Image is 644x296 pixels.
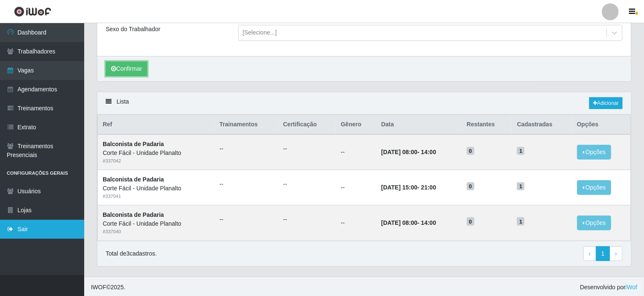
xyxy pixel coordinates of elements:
[381,149,436,155] strong: -
[421,149,436,155] time: 14:00
[336,205,376,240] td: --
[103,157,209,165] div: # 337042
[596,246,610,261] a: 1
[421,184,436,191] time: 21:00
[103,193,209,200] div: # 337041
[278,115,336,135] th: Certificação
[98,115,215,135] th: Ref
[91,283,125,292] span: © 2025 .
[336,170,376,205] td: --
[376,115,462,135] th: Data
[517,217,524,226] span: 1
[421,219,436,226] time: 14:00
[467,217,474,226] span: 0
[381,184,436,191] strong: -
[283,144,331,153] ul: --
[517,147,524,155] span: 1
[583,246,596,261] a: Previous
[97,92,631,115] div: Lista
[219,215,273,224] ul: --
[91,284,106,291] span: IWOF
[336,134,376,170] td: --
[381,184,418,191] time: [DATE] 15:00
[336,115,376,135] th: Gênero
[103,219,209,228] div: Corte Fácil - Unidade Planalto
[243,29,277,37] div: [Selecione...]
[517,182,524,191] span: 1
[381,219,418,226] time: [DATE] 08:00
[103,141,164,147] strong: Balconista de Padaria
[589,97,623,109] a: Adicionar
[219,180,273,189] ul: --
[103,184,209,193] div: Corte Fácil - Unidade Planalto
[467,182,474,191] span: 0
[577,216,612,230] button: Opções
[106,25,160,34] label: Sexo do Trabalhador
[609,246,623,261] a: Next
[462,115,512,135] th: Restantes
[106,249,157,258] p: Total de 3 cadastros.
[512,115,572,135] th: Cadastradas
[381,149,418,155] time: [DATE] 08:00
[103,176,164,183] strong: Balconista de Padaria
[577,145,612,160] button: Opções
[625,284,637,291] a: iWof
[103,149,209,157] div: Corte Fácil - Unidade Planalto
[283,215,331,224] ul: --
[467,147,474,155] span: 0
[615,250,617,257] span: ›
[103,228,209,235] div: # 337040
[283,180,331,189] ul: --
[572,115,631,135] th: Opções
[589,250,591,257] span: ‹
[580,283,637,292] span: Desenvolvido por
[381,219,436,226] strong: -
[577,180,612,195] button: Opções
[106,61,147,76] button: Confirmar
[14,6,51,17] img: CoreUI Logo
[103,211,164,218] strong: Balconista de Padaria
[583,246,623,261] nav: pagination
[219,144,273,153] ul: --
[214,115,278,135] th: Trainamentos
